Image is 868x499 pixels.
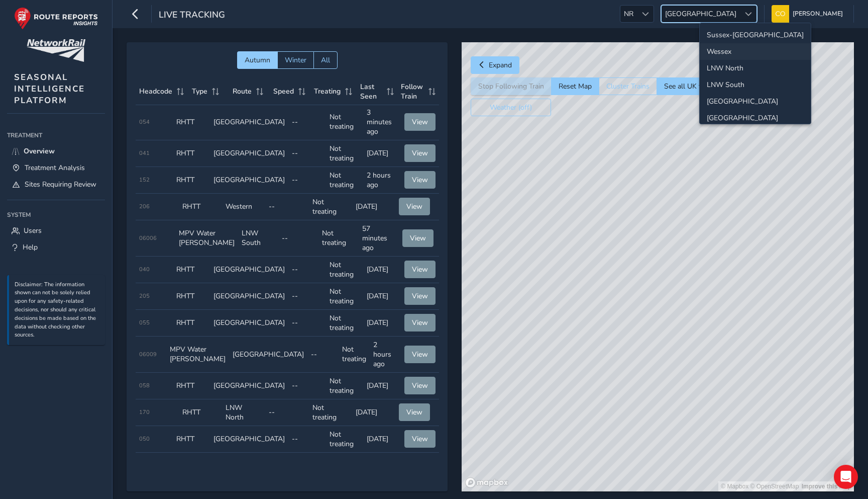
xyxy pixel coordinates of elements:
[321,55,330,65] span: All
[326,167,363,194] td: Not treating
[359,220,399,257] td: 57 minutes ago
[139,266,150,273] span: 040
[139,319,150,326] span: 055
[23,242,38,252] span: Help
[700,27,811,43] li: Sussex-Kent
[402,229,433,247] button: View
[139,435,150,443] span: 050
[7,143,105,159] a: Overview
[238,220,278,257] td: LNW South
[326,140,363,167] td: Not treating
[309,194,352,220] td: Not treating
[278,220,318,257] td: --
[24,146,55,156] span: Overview
[326,373,363,399] td: Not treating
[288,167,325,194] td: --
[410,233,426,243] span: View
[7,222,105,239] a: Users
[288,283,325,310] td: --
[173,167,210,194] td: RHTT
[222,194,265,220] td: Western
[309,399,352,426] td: Not treating
[173,104,210,140] td: RHTT
[404,287,436,305] button: View
[404,113,436,131] button: View
[210,140,288,167] td: [GEOGRAPHIC_DATA]
[412,291,428,301] span: View
[139,234,157,242] span: 06006
[326,104,363,140] td: Not treating
[326,426,363,453] td: Not treating
[620,6,637,22] span: NR
[399,198,430,215] button: View
[363,283,400,310] td: [DATE]
[210,426,288,453] td: [GEOGRAPHIC_DATA]
[25,180,96,189] span: Sites Requiring Review
[307,337,339,373] td: --
[363,310,400,337] td: [DATE]
[793,5,843,23] span: [PERSON_NAME]
[14,71,85,106] span: SEASONAL INTELLIGENCE PLATFORM
[399,403,430,421] button: View
[173,140,210,167] td: RHTT
[139,203,150,210] span: 206
[210,373,288,399] td: [GEOGRAPHIC_DATA]
[772,5,789,23] img: diamond-layout
[173,373,210,399] td: RHTT
[173,310,210,337] td: RHTT
[7,239,105,256] a: Help
[139,87,172,96] span: Headcode
[192,87,207,96] span: Type
[175,220,238,257] td: MPV Water [PERSON_NAME]
[314,87,341,96] span: Treating
[401,82,425,101] span: Follow Train
[363,426,400,453] td: [DATE]
[288,426,325,453] td: --
[406,202,422,211] span: View
[288,104,325,140] td: --
[412,350,428,359] span: View
[210,310,288,337] td: [GEOGRAPHIC_DATA]
[404,261,436,278] button: View
[222,399,265,426] td: LNW North
[404,377,436,394] button: View
[173,257,210,283] td: RHTT
[404,144,436,162] button: View
[412,265,428,274] span: View
[772,5,846,23] button: [PERSON_NAME]
[139,408,150,416] span: 170
[288,140,325,167] td: --
[139,382,150,389] span: 058
[288,373,325,399] td: --
[700,93,811,110] li: North and East
[265,194,308,220] td: --
[179,399,222,426] td: RHTT
[139,351,157,358] span: 06009
[489,60,512,70] span: Expand
[233,87,252,96] span: Route
[139,176,150,184] span: 152
[363,140,400,167] td: [DATE]
[412,175,428,185] span: View
[412,318,428,327] span: View
[412,434,428,444] span: View
[7,176,105,193] a: Sites Requiring Review
[229,337,307,373] td: [GEOGRAPHIC_DATA]
[210,257,288,283] td: [GEOGRAPHIC_DATA]
[273,87,294,96] span: Speed
[318,220,359,257] td: Not treating
[210,104,288,140] td: [GEOGRAPHIC_DATA]
[363,104,400,140] td: 3 minutes ago
[404,314,436,331] button: View
[7,128,105,143] div: Treatment
[277,51,313,69] button: Winter
[326,283,363,310] td: Not treating
[404,430,436,448] button: View
[159,9,225,23] span: Live Tracking
[139,149,150,157] span: 041
[404,346,436,363] button: View
[657,77,724,95] button: See all UK trains
[210,167,288,194] td: [GEOGRAPHIC_DATA]
[412,381,428,390] span: View
[166,337,229,373] td: MPV Water [PERSON_NAME]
